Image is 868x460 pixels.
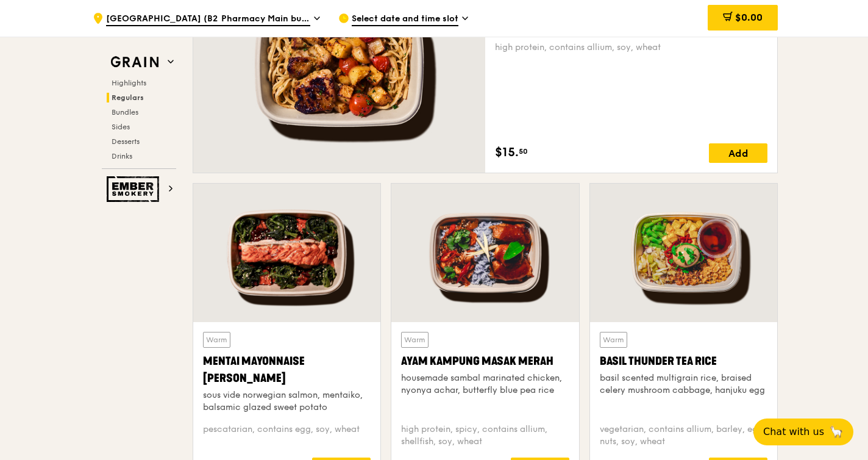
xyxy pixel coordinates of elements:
[106,13,310,26] span: [GEOGRAPHIC_DATA] (B2 Pharmacy Main building)
[495,41,767,54] div: high protein, contains allium, soy, wheat
[112,93,144,102] span: Regulars
[112,108,138,117] span: Bundles
[519,146,528,156] span: 50
[112,79,146,87] span: Highlights
[401,332,429,348] div: Warm
[112,123,130,131] span: Sides
[352,13,458,26] span: Select date and time slot
[495,143,519,162] span: $15.
[735,12,763,23] span: $0.00
[112,137,140,146] span: Desserts
[600,423,767,448] div: vegetarian, contains allium, barley, egg, nuts, soy, wheat
[203,423,371,448] div: pescatarian, contains egg, soy, wheat
[203,332,230,348] div: Warm
[112,152,132,160] span: Drinks
[203,389,371,414] div: sous vide norwegian salmon, mentaiko, balsamic glazed sweet potato
[401,353,569,370] div: Ayam Kampung Masak Merah
[401,423,569,448] div: high protein, spicy, contains allium, shellfish, soy, wheat
[763,425,824,439] span: Chat with us
[829,425,844,439] span: 🦙
[709,143,767,163] div: Add
[753,419,853,445] button: Chat with us🦙
[107,51,163,73] img: Grain web logo
[203,353,371,387] div: Mentai Mayonnaise [PERSON_NAME]
[600,372,767,397] div: basil scented multigrain rice, braised celery mushroom cabbage, hanjuku egg
[107,176,163,202] img: Ember Smokery web logo
[600,332,627,348] div: Warm
[600,353,767,370] div: Basil Thunder Tea Rice
[401,372,569,397] div: housemade sambal marinated chicken, nyonya achar, butterfly blue pea rice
